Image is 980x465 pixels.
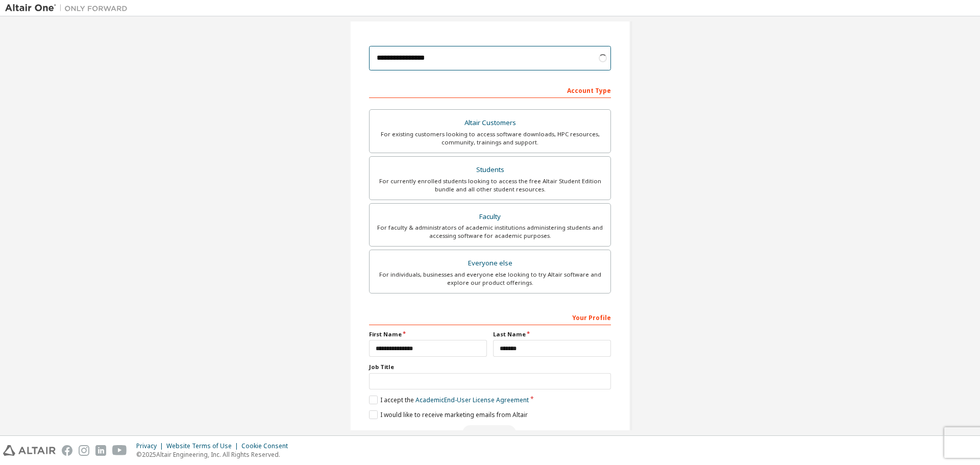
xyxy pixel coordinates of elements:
[369,82,611,98] div: Account Type
[241,442,294,450] div: Cookie Consent
[369,410,528,419] label: I would like to receive marketing emails from Altair
[376,271,604,287] div: For individuals, businesses and everyone else looking to try Altair software and explore our prod...
[136,442,166,450] div: Privacy
[62,445,72,456] img: facebook.svg
[369,309,611,325] div: Your Profile
[493,330,611,338] label: Last Name
[376,224,604,240] div: For faculty & administrators of academic institutions administering students and accessing softwa...
[369,396,529,404] label: I accept the
[112,445,127,456] img: youtube.svg
[376,256,604,271] div: Everyone else
[376,130,604,146] div: For existing customers looking to access software downloads, HPC resources, community, trainings ...
[376,163,604,177] div: Students
[3,445,56,456] img: altair_logo.svg
[369,425,611,440] div: Please wait while checking email ...
[369,330,487,338] label: First Name
[136,450,294,459] p: © 2025 Altair Engineering, Inc. All Rights Reserved.
[95,445,106,456] img: linkedin.svg
[415,396,529,404] a: Academic End-User License Agreement
[376,177,604,193] div: For currently enrolled students looking to access the free Altair Student Edition bundle and all ...
[369,363,611,371] label: Job Title
[5,3,133,13] img: Altair One
[166,442,241,450] div: Website Terms of Use
[376,210,604,224] div: Faculty
[376,116,604,130] div: Altair Customers
[79,445,89,456] img: instagram.svg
